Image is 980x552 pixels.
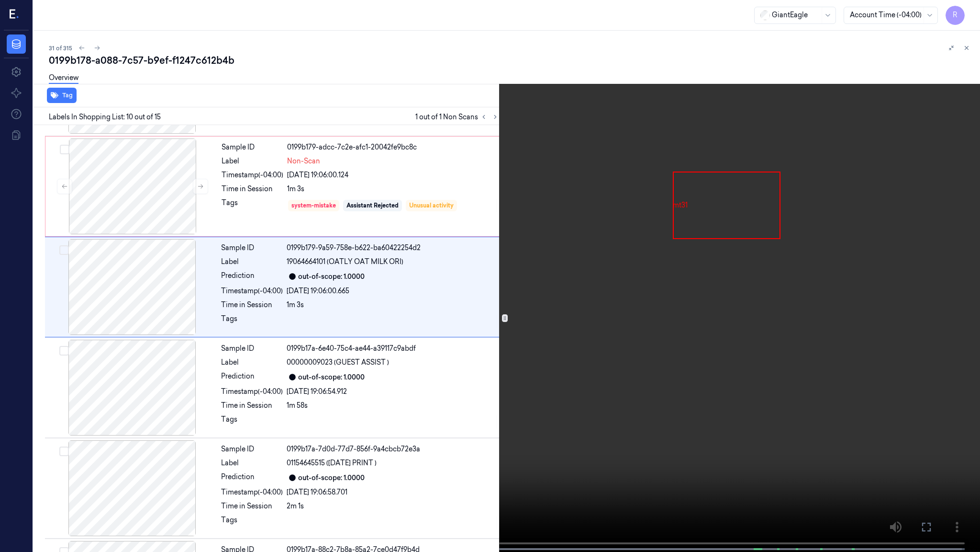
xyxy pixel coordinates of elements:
[287,487,499,497] div: [DATE] 19:06:58.701
[47,88,77,103] button: Tag
[346,201,399,210] div: Assistant Rejected
[298,372,365,382] div: out-of-scope: 1.0000
[291,201,336,210] div: system-mistake
[221,257,283,267] div: Label
[221,501,283,511] div: Time in Session
[287,300,499,310] div: 1m 3s
[49,54,972,67] div: 0199b178-a088-7c57-b9ef-f1247c612b4b
[298,272,365,282] div: out-of-scope: 1.0000
[298,473,365,483] div: out-of-scope: 1.0000
[221,387,283,397] div: Timestamp (-04:00)
[221,271,283,282] div: Prediction
[221,458,283,468] div: Label
[221,414,283,430] div: Tags
[221,344,283,354] div: Sample ID
[221,371,283,383] div: Prediction
[49,73,78,84] a: Overview
[59,346,69,356] button: Select row
[287,243,499,253] div: 0199b179-9a59-758e-b622-ba60422254d2
[221,472,283,483] div: Prediction
[222,170,283,180] div: Timestamp (-04:00)
[287,142,499,152] div: 0199b179-adcc-7c2e-afc1-20042fe9bc8c
[287,286,499,296] div: [DATE] 19:06:00.665
[287,501,499,511] div: 2m 1s
[287,156,320,166] span: Non-Scan
[222,156,283,166] div: Label
[222,198,283,213] div: Tags
[221,357,283,368] div: Label
[222,142,283,152] div: Sample ID
[287,257,403,267] span: 19064664101 (OATLY OAT MILK ORI)
[287,401,499,411] div: 1m 58s
[59,447,69,456] button: Select row
[221,487,283,497] div: Timestamp (-04:00)
[287,387,499,397] div: [DATE] 19:06:54.912
[287,444,499,454] div: 0199b17a-7d0d-77d7-856f-9a4cbcb72e3a
[221,300,283,310] div: Time in Session
[221,401,283,411] div: Time in Session
[221,515,283,530] div: Tags
[287,170,499,180] div: [DATE] 19:06:00.124
[59,245,69,255] button: Select row
[287,458,377,468] span: 01154645515 ([DATE] PRINT )
[415,111,501,123] span: 1 out of 1 Non Scans
[287,344,499,354] div: 0199b17a-6e40-75c4-ae44-a39117c9abdf
[60,145,69,154] button: Select row
[221,444,283,454] div: Sample ID
[221,286,283,296] div: Timestamp (-04:00)
[287,357,389,368] span: 00000009023 (GUEST ASSIST )
[946,6,965,25] button: R
[49,112,161,122] span: Labels In Shopping List: 10 out of 15
[409,201,454,210] div: Unusual activity
[287,184,499,194] div: 1m 3s
[221,243,283,253] div: Sample ID
[49,44,72,52] span: 31 of 315
[221,314,283,329] div: Tags
[222,184,283,194] div: Time in Session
